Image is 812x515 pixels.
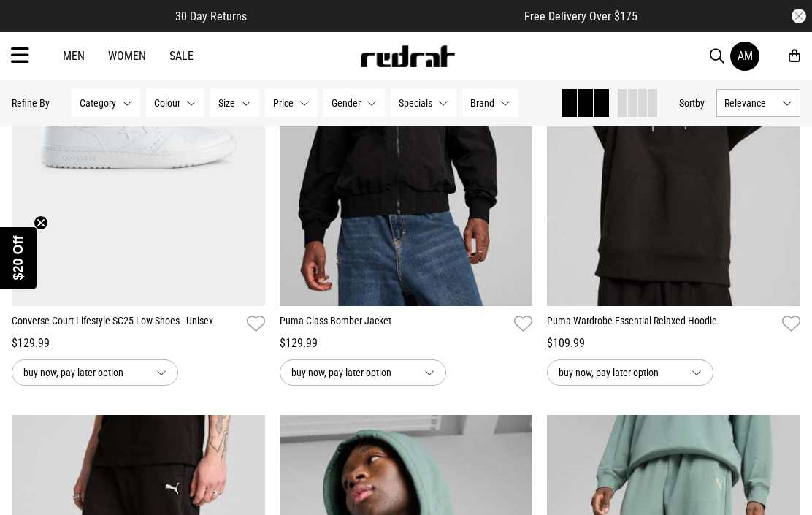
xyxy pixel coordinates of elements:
span: Colour [154,97,180,109]
button: Close teaser [34,215,48,230]
span: Price [273,97,294,109]
button: buy now, pay later option [547,359,713,386]
span: 30 Day Returns [175,9,247,23]
div: AM [738,49,753,63]
a: Women [108,49,146,63]
button: Size [210,89,259,117]
span: buy now, pay later option [559,364,680,381]
button: Gender [323,89,385,117]
span: Free Delivery Over $175 [524,9,637,23]
a: Puma Wardrobe Essential Relaxed Hoodie [547,313,776,335]
span: Size [218,97,235,109]
span: by [695,97,705,109]
div: $129.99 [280,335,533,352]
button: Brand [462,89,518,117]
span: buy now, pay later option [291,364,413,381]
span: Brand [470,97,494,109]
span: Gender [332,97,361,109]
iframe: Customer reviews powered by Trustpilot [276,9,495,23]
button: buy now, pay later option [280,359,446,386]
span: Category [80,97,116,109]
a: Puma Class Bomber Jacket [280,313,509,335]
button: buy now, pay later option [12,359,178,386]
span: Specials [399,97,432,109]
p: Refine By [12,97,50,109]
button: Colour [146,89,204,117]
span: buy now, pay later option [23,364,145,381]
button: Relevance [716,89,800,117]
a: Sale [169,49,194,63]
span: Relevance [724,97,776,109]
button: Specials [391,89,456,117]
div: $109.99 [547,335,800,352]
a: Men [63,49,85,63]
span: $20 Off [11,235,26,280]
a: Converse Court Lifestyle SC25 Low Shoes - Unisex [12,313,241,335]
button: Price [265,89,318,117]
div: $129.99 [12,335,265,352]
button: Open LiveChat chat widget [12,6,55,50]
button: Sortby [679,94,705,112]
img: Redrat logo [359,45,456,67]
button: Category [72,89,140,117]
